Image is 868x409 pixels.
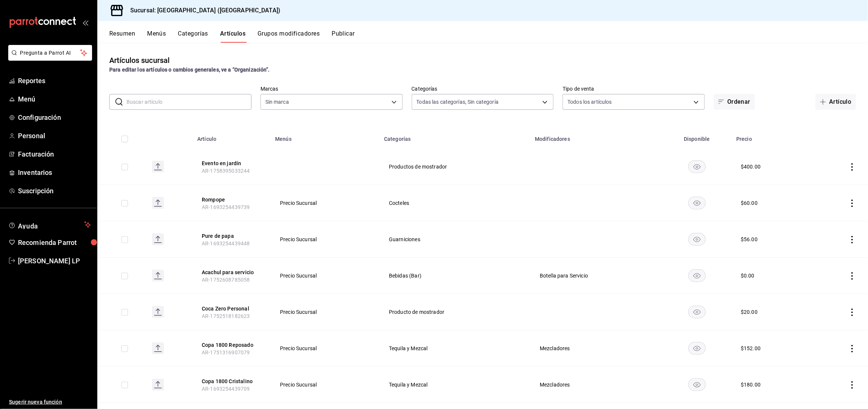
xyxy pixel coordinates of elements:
[540,382,653,387] span: Mezcladores
[202,232,262,240] button: edit-product-location
[540,346,653,351] span: Mezcladores
[741,199,758,207] div: $ 60.00
[202,204,250,210] span: AR-1693254439739
[567,98,612,106] span: Todos los artículos
[18,94,91,104] span: Menú
[280,237,370,242] span: Precio Sucursal
[109,30,868,43] div: navigation tabs
[202,313,250,319] span: AR-1752518182623
[202,305,262,312] button: edit-product-location
[20,49,80,57] span: Pregunta a Parrot AI
[82,19,88,25] button: open_drawer_menu
[109,55,170,66] div: Artículos sucursal
[202,277,250,283] span: AR-1752608785058
[849,381,856,389] button: actions
[741,308,758,316] div: $ 20.00
[271,125,380,149] th: Menús
[280,346,370,351] span: Precio Sucursal
[662,125,732,149] th: Disponible
[18,237,91,248] span: Recomienda Parrot
[849,345,856,352] button: actions
[389,237,521,242] span: Guarniciones
[389,200,521,206] span: Cocteles
[193,125,271,149] th: Artículo
[280,382,370,387] span: Precio Sucursal
[220,30,246,43] button: Artículos
[563,87,705,92] label: Tipo de venta
[849,236,856,243] button: actions
[202,269,262,276] button: edit-product-location
[849,163,856,171] button: actions
[124,6,280,15] h3: Sucursal: [GEOGRAPHIC_DATA] ([GEOGRAPHIC_DATA])
[18,131,91,141] span: Personal
[265,98,289,106] span: Sin marca
[741,163,761,170] div: $ 400.00
[280,273,370,278] span: Precio Sucursal
[849,309,856,316] button: actions
[688,233,706,246] button: availability-product
[8,45,92,61] button: Pregunta a Parrot AI
[688,378,706,391] button: availability-product
[202,240,250,246] span: AR-1693254439448
[202,196,262,203] button: edit-product-location
[202,378,262,385] button: edit-product-location
[688,197,706,209] button: availability-product
[280,309,370,315] span: Precio Sucursal
[412,87,554,92] label: Categorías
[389,346,521,351] span: Tequila y Mezcal
[18,167,91,178] span: Inventarios
[540,273,653,278] span: Botella para Servicio
[741,345,761,352] div: $ 152.00
[18,112,91,122] span: Configuración
[127,94,252,109] input: Buscar artículo
[109,30,135,43] button: Resumen
[202,160,262,167] button: edit-product-location
[280,200,370,206] span: Precio Sucursal
[389,309,521,315] span: Producto de mostrador
[816,94,856,110] button: Artículo
[732,125,812,149] th: Precio
[18,220,81,229] span: Ayuda
[389,273,521,278] span: Bebidas (Bar)
[202,168,250,174] span: AR-1758395033244
[18,149,91,159] span: Facturación
[389,382,521,387] span: Tequila y Mezcal
[741,272,755,279] div: $ 0.00
[688,160,706,173] button: availability-product
[202,341,262,349] button: edit-product-location
[380,125,530,149] th: Categorías
[109,67,270,73] strong: Para editar los artículos o cambios generales, ve a “Organización”.
[849,272,856,280] button: actions
[5,54,92,62] a: Pregunta a Parrot AI
[688,269,706,282] button: availability-product
[688,306,706,318] button: availability-product
[18,186,91,196] span: Suscripción
[741,381,761,388] div: $ 180.00
[530,125,662,149] th: Modificadores
[147,30,166,43] button: Menús
[389,164,521,169] span: Productos de mostrador
[18,76,91,86] span: Reportes
[714,94,755,110] button: Ordenar
[258,30,320,43] button: Grupos modificadores
[9,398,91,406] span: Sugerir nueva función
[688,342,706,355] button: availability-product
[849,200,856,207] button: actions
[202,386,250,392] span: AR-1693254439709
[178,30,208,43] button: Categorías
[417,98,499,106] span: Todas las categorías, Sin categoría
[202,349,250,355] span: AR-1751316907079
[741,236,758,243] div: $ 56.00
[18,256,91,266] span: [PERSON_NAME] LP
[261,87,403,92] label: Marcas
[332,30,355,43] button: Publicar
